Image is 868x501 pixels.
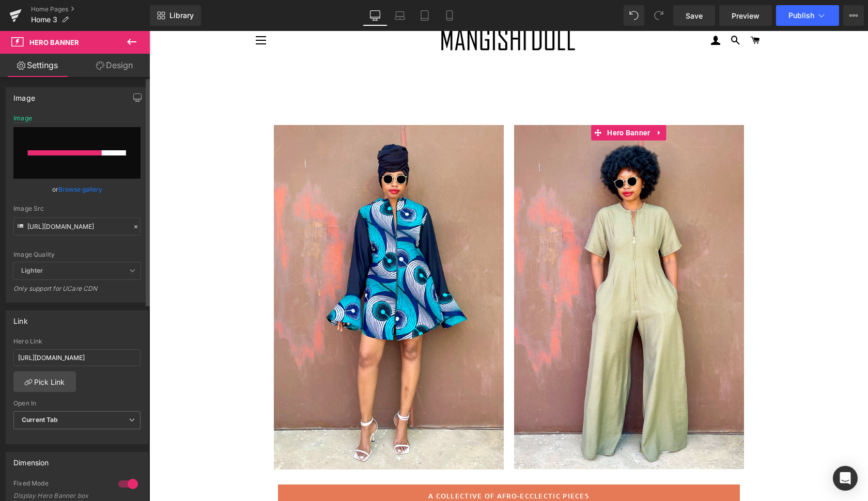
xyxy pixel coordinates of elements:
[29,38,79,46] span: Hero Banner
[13,371,76,392] a: Pick Link
[13,400,141,407] div: Open In
[788,11,814,20] span: Publish
[58,180,102,198] a: Browse gallery
[13,349,141,366] input: https://your-shop.myshopify.com
[719,5,772,26] a: Preview
[843,5,864,26] button: More
[437,5,462,26] a: Mobile
[13,88,35,102] div: Image
[648,5,669,26] button: Redo
[13,338,141,345] div: Hero Link
[363,5,388,26] a: Desktop
[129,453,591,476] a: A COLLECTIVE OF AFRO-ECCLECTIC PIECES
[13,217,141,236] input: Link
[13,115,32,122] div: Image
[169,11,194,20] span: Library
[77,54,152,77] a: Design
[22,416,58,424] b: Current Tab
[455,94,503,109] span: Hero Banner
[13,285,141,300] div: Only support for UCare CDN
[13,452,49,467] div: Dimension
[833,466,858,491] div: Open Intercom Messenger
[13,311,28,325] div: Link
[504,94,517,109] a: Expand / Collapse
[13,184,141,195] div: or
[31,5,150,13] a: Home Pages
[686,10,703,21] span: Save
[13,251,141,258] div: Image Quality
[150,5,201,26] a: New Library
[412,5,437,26] a: Tablet
[732,10,760,21] span: Preview
[13,479,108,490] div: Fixed Mode
[776,5,839,26] button: Publish
[624,5,644,26] button: Undo
[279,460,440,469] span: A COLLECTIVE OF AFRO-ECCLECTIC PIECES
[31,15,57,24] span: Home 3
[13,205,141,212] div: Image Src
[21,267,43,274] b: Lighter
[388,5,412,26] a: Laptop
